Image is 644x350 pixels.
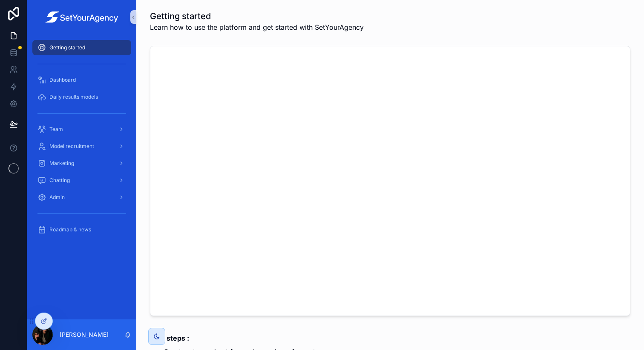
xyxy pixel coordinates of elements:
span: Team [49,126,63,133]
p: [PERSON_NAME] [60,330,109,339]
a: Daily results models [32,89,131,105]
img: App logo [32,11,131,23]
a: Admin [32,190,131,205]
span: Roadmap & news [49,226,91,233]
span: Getting started [49,44,85,51]
span: Learn how to use the platform and get started with SetYourAgency [150,22,364,32]
a: Marketing [32,156,131,171]
div: scrollable content [27,34,136,248]
span: Marketing [49,160,74,167]
strong: First steps : [150,334,189,342]
span: Model recruitment [49,143,94,150]
a: Chatting [32,173,131,188]
h1: Getting started [150,10,364,22]
span: Dashboard [49,77,76,83]
a: Team [32,122,131,137]
a: Dashboard [32,72,131,88]
span: Daily results models [49,94,98,100]
span: Chatting [49,177,70,184]
a: Model recruitment [32,139,131,154]
a: Getting started [32,40,131,55]
a: Roadmap & news [32,222,131,237]
span: Admin [49,194,65,201]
